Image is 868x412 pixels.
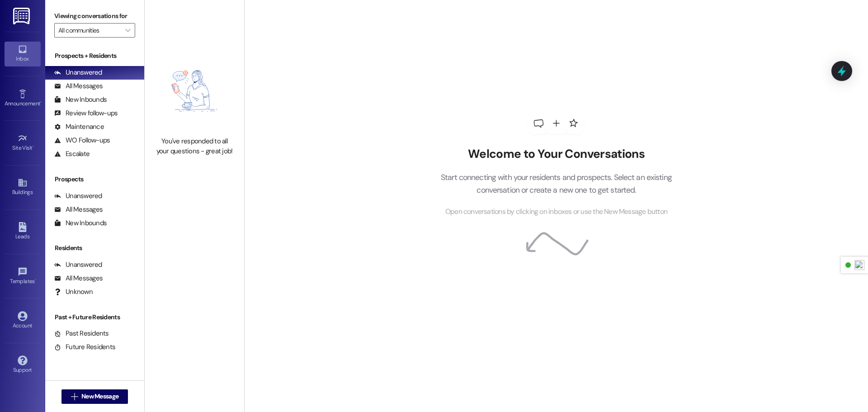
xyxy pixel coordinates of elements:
[54,109,118,118] div: Review follow-ups
[445,206,667,218] span: Open conversations by clicking on inboxes or use the New Message button
[54,122,104,132] div: Maintenance
[54,329,109,338] div: Past Residents
[5,308,41,333] a: Account
[54,191,102,201] div: Unanswered
[5,219,41,244] a: Leads
[155,137,234,156] div: You've responded to all your questions - great job!
[54,95,107,104] div: New Inbounds
[45,243,144,253] div: Residents
[81,392,118,401] span: New Message
[35,277,36,283] span: •
[54,342,115,352] div: Future Residents
[5,42,41,66] a: Inbox
[125,27,130,34] i: 
[427,147,685,161] h2: Welcome to Your Conversations
[54,260,102,270] div: Unanswered
[40,99,42,105] span: •
[13,8,32,24] img: ResiDesk Logo
[54,218,107,228] div: New Inbounds
[45,51,144,61] div: Prospects + Residents
[45,175,144,184] div: Prospects
[5,264,41,289] a: Templates •
[54,81,103,91] div: All Messages
[5,131,41,155] a: Site Visit •
[54,205,103,214] div: All Messages
[427,171,685,197] p: Start connecting with your residents and prospects. Select an existing conversation or create a n...
[54,287,93,297] div: Unknown
[54,149,90,159] div: Escalate
[5,353,41,377] a: Support
[54,9,135,23] label: Viewing conversations for
[58,23,121,38] input: All communities
[155,50,234,132] img: empty-state
[33,143,34,150] span: •
[54,68,102,77] div: Unanswered
[61,389,128,404] button: New Message
[71,393,78,400] i: 
[45,313,144,322] div: Past + Future Residents
[5,175,41,199] a: Buildings
[54,136,110,145] div: WO Follow-ups
[54,274,103,283] div: All Messages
